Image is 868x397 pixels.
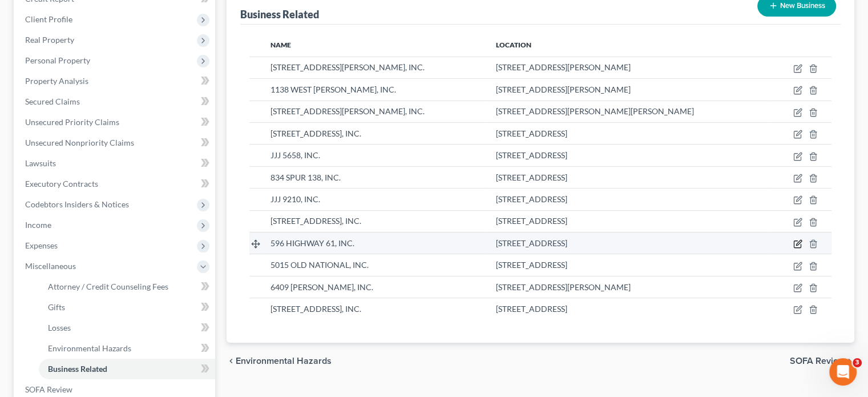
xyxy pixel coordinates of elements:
span: JJJ 9210, INC. [271,194,320,204]
a: Property Analysis [16,71,215,91]
span: Unsecured Nonpriority Claims [25,138,134,147]
span: JJJ 5658, INC. [271,150,320,160]
span: 596 HIGHWAY 61, INC. [271,238,354,248]
span: 6409 [PERSON_NAME], INC. [271,282,373,292]
span: [STREET_ADDRESS] [496,150,567,160]
button: SOFA Review chevron_right [790,356,854,366]
a: Losses [39,318,215,338]
span: [STREET_ADDRESS] [496,238,567,248]
span: [STREET_ADDRESS][PERSON_NAME], INC. [271,106,425,116]
span: Name [271,41,291,49]
span: [STREET_ADDRESS][PERSON_NAME], INC. [271,62,425,72]
span: [STREET_ADDRESS][PERSON_NAME] [496,62,631,72]
span: Environmental Hazards [236,356,332,366]
a: Unsecured Priority Claims [16,112,215,133]
a: Business Related [39,359,215,379]
span: Codebtors Insiders & Notices [25,199,129,209]
a: Unsecured Nonpriority Claims [16,133,215,153]
span: SOFA Review [790,356,845,366]
span: [STREET_ADDRESS], INC. [271,129,361,138]
span: 3 [853,358,862,367]
span: Environmental Hazards [48,343,131,353]
span: Expenses [25,240,58,250]
span: [STREET_ADDRESS] [496,129,567,138]
span: [STREET_ADDRESS] [496,260,567,270]
span: [STREET_ADDRESS] [496,304,567,314]
span: Lawsuits [25,158,56,168]
span: Losses [48,323,71,332]
span: [STREET_ADDRESS][PERSON_NAME] [496,85,631,94]
span: Business Related [48,364,107,374]
a: Secured Claims [16,91,215,112]
a: Executory Contracts [16,174,215,194]
span: [STREET_ADDRESS][PERSON_NAME] [496,282,631,292]
span: [STREET_ADDRESS], INC. [271,304,361,314]
span: Attorney / Credit Counseling Fees [48,282,168,291]
i: chevron_left [227,356,236,366]
span: Client Profile [25,14,72,24]
span: Location [496,41,531,49]
span: Income [25,220,51,230]
span: [STREET_ADDRESS], INC. [271,216,361,226]
a: Lawsuits [16,153,215,174]
span: Miscellaneous [25,261,76,271]
span: 834 SPUR 138, INC. [271,173,341,182]
span: Unsecured Priority Claims [25,117,119,127]
span: 5015 OLD NATIONAL, INC. [271,260,369,270]
span: Real Property [25,35,74,45]
a: Attorney / Credit Counseling Fees [39,276,215,297]
button: chevron_left Environmental Hazards [227,356,332,366]
span: SOFA Review [25,384,72,394]
span: [STREET_ADDRESS] [496,173,567,182]
a: Gifts [39,297,215,318]
i: chevron_right [845,356,854,366]
div: Business Related [240,7,319,21]
span: Secured Claims [25,97,80,106]
span: [STREET_ADDRESS] [496,216,567,226]
span: 1138 WEST [PERSON_NAME], INC. [271,85,396,94]
span: Executory Contracts [25,179,98,189]
span: Gifts [48,302,65,312]
span: [STREET_ADDRESS][PERSON_NAME][PERSON_NAME] [496,106,694,116]
span: [STREET_ADDRESS] [496,194,567,204]
a: Environmental Hazards [39,338,215,359]
span: Personal Property [25,55,90,65]
span: Property Analysis [25,76,88,86]
iframe: Intercom live chat [829,358,857,386]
